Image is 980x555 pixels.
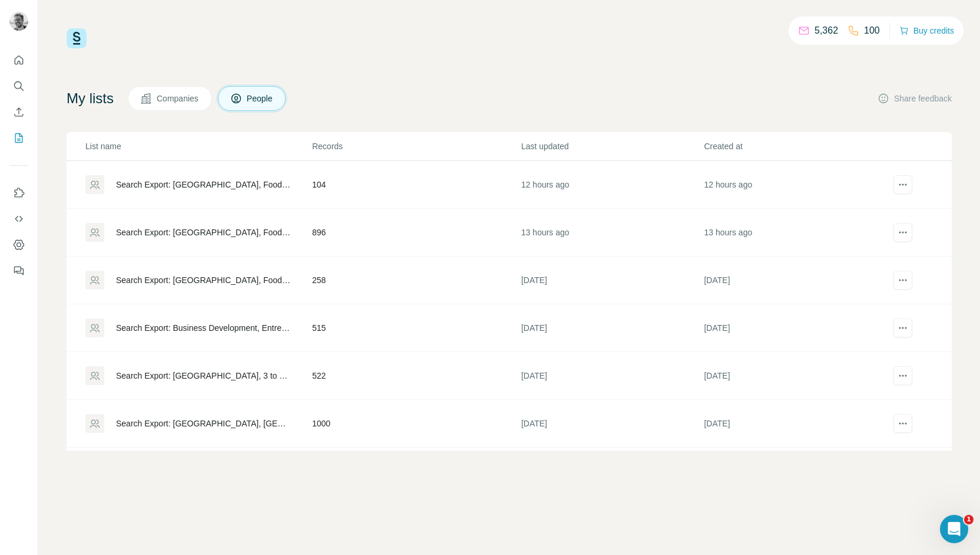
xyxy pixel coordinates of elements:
[521,400,704,448] td: [DATE]
[85,140,311,152] p: List name
[703,352,886,400] td: [DATE]
[116,370,292,382] div: Search Export: [GEOGRAPHIC_DATA], 3 to 5 years, 6 to 10 years, More than 10 years, Insights Buyer...
[521,140,703,152] p: Last updated
[893,271,912,290] button: actions
[312,352,521,400] td: 522
[9,182,28,203] button: Use Surfe on LinkedIn
[312,257,521,304] td: 258
[815,24,838,38] p: 5,362
[703,161,886,209] td: 12 hours ago
[878,93,952,104] button: Share feedback
[9,75,28,97] button: Search
[67,28,87,48] img: Surfe Logo
[893,366,912,385] button: actions
[9,234,28,255] button: Dashboard
[116,418,292,429] div: Search Export: [GEOGRAPHIC_DATA], [GEOGRAPHIC_DATA], BUYER PERSONA, List of Chains in [GEOGRAPHIC...
[940,515,968,543] iframe: Intercom live chat
[893,175,912,194] button: actions
[893,318,912,337] button: actions
[116,322,292,334] div: Search Export: Business Development, Entrepreneurship, Marketing, Sales, Director, Experienced Ma...
[703,209,886,257] td: 13 hours ago
[116,226,292,238] div: Search Export: [GEOGRAPHIC_DATA], Food and Beverage Services, Food and Beverage Manufacturing, Wh...
[703,257,886,304] td: [DATE]
[116,274,292,286] div: Search Export: [GEOGRAPHIC_DATA], Food and Beverage Manufacturing, Wholesale Food and Beverage, F...
[9,101,28,123] button: Enrich CSV
[247,93,274,104] span: People
[312,140,520,152] p: Records
[703,304,886,352] td: [DATE]
[521,161,704,209] td: 12 hours ago
[9,50,28,71] button: Quick start
[864,24,880,38] p: 100
[67,89,114,108] h4: My lists
[521,448,704,495] td: [DATE]
[9,12,28,31] img: Avatar
[9,260,28,281] button: Feedback
[116,179,292,191] div: Search Export: [GEOGRAPHIC_DATA], Food and Beverage Services, Food and Beverage Manufacturing, SU...
[9,127,28,149] button: My lists
[312,448,521,495] td: 25
[521,352,704,400] td: [DATE]
[157,93,200,104] span: Companies
[312,209,521,257] td: 896
[521,209,704,257] td: 13 hours ago
[312,400,521,448] td: 1000
[312,161,521,209] td: 104
[521,304,704,352] td: [DATE]
[899,22,954,39] button: Buy credits
[964,515,974,524] span: 1
[703,448,886,495] td: [DATE]
[9,208,28,229] button: Use Surfe API
[893,414,912,433] button: actions
[521,257,704,304] td: [DATE]
[312,304,521,352] td: 515
[703,400,886,448] td: [DATE]
[704,140,886,152] p: Created at
[893,223,912,242] button: actions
